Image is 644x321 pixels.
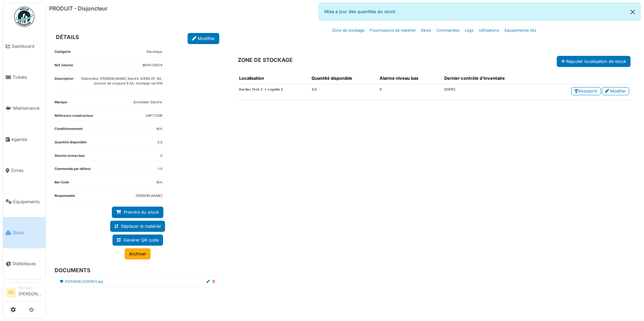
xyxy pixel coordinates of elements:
[55,140,87,148] dt: Quantité disponible
[434,23,462,38] a: Commandes
[602,87,629,95] a: Modifier
[236,84,309,100] td: Kardex Tiroir 2 -> Logette 2
[55,100,67,108] dt: Marque
[3,186,45,217] a: Équipements
[11,136,43,143] span: Agenda
[19,285,43,300] li: [PERSON_NAME]
[55,49,71,57] dt: Catégorie
[12,260,43,267] span: Statistiques
[55,167,91,174] dt: Commande par défaut
[49,5,107,12] h6: PRODUIT - Disjoncteur
[571,87,601,95] a: Réassortir
[13,105,43,111] span: Maintenance
[557,56,631,67] button: Rajouter localisation de stock
[3,155,45,186] a: Zones
[11,167,43,174] span: Zones
[3,93,45,124] a: Maintenance
[65,279,103,284] a: 20250508_122626[1].jpg
[12,229,43,236] span: Stock
[319,3,641,21] div: Mise à jour des quantités du stock
[56,34,79,40] h6: DÉTAILS
[19,285,43,290] div: Manager
[3,62,45,93] a: Tickets
[156,127,162,132] dd: N/A
[3,124,45,155] a: Agenda
[12,74,43,80] span: Tickets
[14,7,34,27] img: Badge_color-CXgf-gQk.svg
[55,193,75,201] dt: Responsable
[367,23,418,38] a: Fournisseurs de matériel
[110,221,165,232] a: Déplacer le matériel
[13,199,43,205] span: Équipements
[55,76,73,94] dt: Description
[476,23,502,38] a: Utilisations
[112,207,163,218] a: Prendre du stock
[112,235,163,246] a: Générer QR code
[377,84,442,100] td: 0
[156,180,162,185] dd: N/A
[309,84,377,100] td: 3.0
[442,84,539,100] td: [DATE]
[12,43,43,49] span: Dashboard
[6,288,16,298] li: SD
[55,113,93,121] dt: Référence constructeur
[236,72,309,84] th: Localisation
[418,23,434,38] a: Devis
[73,76,162,86] p: Disjoncteur [PERSON_NAME] Electric iC60N 2P, 6A, pouvoir de coupure 6 kA, montage rail DIN
[55,127,83,134] dt: Conditionnement
[6,285,43,301] a: SD Manager[PERSON_NAME]
[157,140,162,145] dd: 3.0
[3,31,45,62] a: Dashboard
[238,57,293,63] h6: ZONE DE STOCKAGE
[502,23,539,38] a: Equipements liés
[160,153,162,158] dd: 0
[625,3,640,21] button: Close
[55,267,215,274] h6: DOCUMENTS
[147,49,162,55] dd: Electrique
[442,72,539,84] th: Dernier contrôle d'inventaire
[377,72,442,84] th: Alarme niveau bas
[125,248,151,259] a: Archiver
[136,193,162,199] dd: [PERSON_NAME]
[55,153,85,161] dt: Alarme niveau bas
[146,113,162,118] dd: A9F77206
[142,63,162,68] dd: BEPH-00074
[3,248,45,279] a: Statistiques
[3,217,45,248] a: Stock
[55,180,69,184] span: translation missing: fr.bar_code
[188,33,219,44] a: Modifier
[462,23,476,38] a: Logs
[309,72,377,84] th: Quantité disponible
[133,100,162,105] dd: Schneider Electric
[55,63,73,71] dt: Ref. interne
[329,23,367,38] a: Zone de stockage
[158,167,162,172] dd: 1.0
